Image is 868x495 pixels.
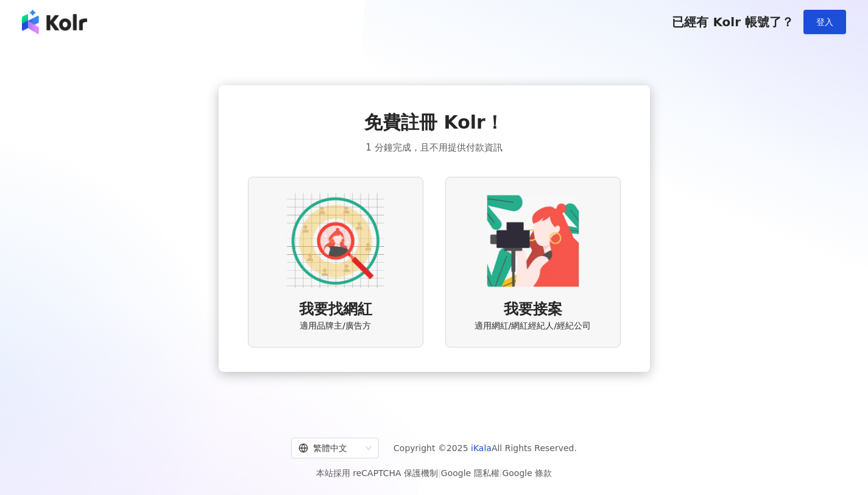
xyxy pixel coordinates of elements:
span: 我要找網紅 [299,299,372,320]
span: | [499,468,503,478]
span: 適用網紅/網紅經紀人/經紀公司 [475,320,591,332]
span: Copyright © 2025 All Rights Reserved. [393,441,577,455]
a: Google 條款 [502,468,552,478]
span: 免費註冊 Kolr！ [364,110,504,135]
span: | [438,468,441,478]
span: 我要接案 [504,299,562,320]
div: 繁體中文 [298,438,361,458]
span: 1 分鐘完成，且不用提供付款資訊 [365,140,502,155]
span: 已經有 Kolr 帳號了？ [672,15,794,29]
img: KOL identity option [484,192,582,290]
span: 適用品牌主/廣告方 [300,320,371,332]
button: 登入 [803,10,846,34]
a: iKala [471,443,492,453]
a: Google 隱私權 [441,468,499,478]
span: 登入 [816,17,833,27]
img: AD identity option [287,192,384,290]
span: 本站採用 reCAPTCHA 保護機制 [316,466,552,480]
img: logo [22,10,87,34]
